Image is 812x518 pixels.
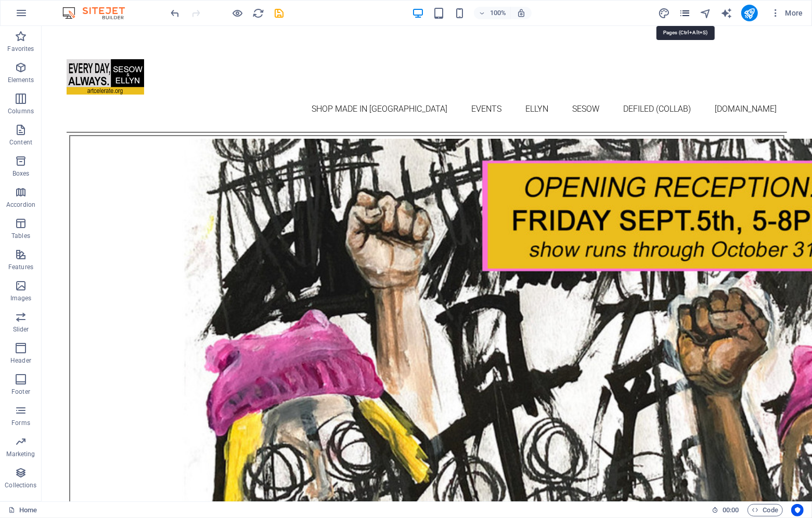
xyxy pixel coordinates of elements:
[10,356,31,365] p: Header
[169,7,182,19] button: undo
[489,7,506,19] h6: 100%
[13,325,29,334] p: Slider
[741,5,758,21] button: publish
[747,504,783,516] button: Code
[6,201,35,209] p: Accordion
[9,138,32,147] p: Content
[11,419,30,427] p: Forms
[10,294,32,302] p: Images
[770,8,803,18] span: More
[743,7,755,19] i: Publish
[723,504,739,516] span: 00 00
[12,169,30,178] p: Boxes
[5,481,36,489] p: Collections
[8,263,33,271] p: Features
[252,7,265,19] button: reload
[60,7,138,19] img: Editor Logo
[274,7,286,19] i: Save (Ctrl+S)
[11,388,30,396] p: Footer
[766,5,807,21] button: More
[679,7,691,19] button: pages
[517,8,526,18] i: On resize automatically adjust zoom level to fit chosen device.
[7,45,34,53] p: Favorites
[11,232,30,240] p: Tables
[700,7,712,19] i: Navigator
[231,7,244,19] button: Click here to leave preview mode and continue editing
[8,76,34,84] p: Elements
[474,7,511,19] button: 100%
[730,506,731,514] span: :
[658,7,671,19] button: design
[8,504,37,516] a: Click to cancel selection. Double-click to open Pages
[253,7,265,19] i: Reload page
[273,7,286,19] button: save
[791,504,804,516] button: Usercentrics
[712,504,739,516] h6: Session time
[170,7,182,19] i: Undo: Move elements (Ctrl+Z)
[6,450,35,458] p: Marketing
[658,7,670,19] i: Design (Ctrl+Alt+Y)
[752,504,778,516] span: Code
[720,7,733,19] button: text_generator
[700,7,712,19] button: navigator
[720,7,732,19] i: AI Writer
[8,107,34,115] p: Columns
